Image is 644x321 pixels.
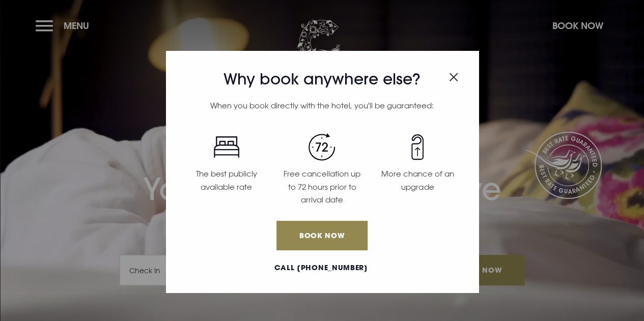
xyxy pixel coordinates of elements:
[179,70,465,89] h3: Why book anywhere else?
[281,167,364,207] p: Free cancellation up to 72 hours prior to arrival date
[449,67,458,83] button: Close modal
[276,221,367,250] a: Book Now
[376,167,459,193] p: More chance of an upgrade
[179,262,464,273] a: Call [PHONE_NUMBER]
[179,99,465,112] p: When you book directly with the hotel, you'll be guaranteed:
[185,167,268,193] p: The best publicly available rate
